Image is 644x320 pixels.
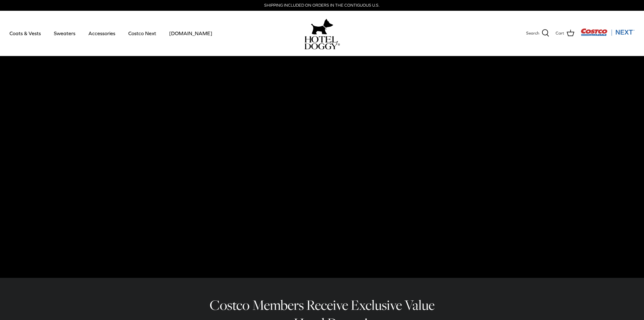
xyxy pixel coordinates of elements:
a: Accessories [83,22,121,44]
img: hoteldoggycom [304,36,340,49]
span: Cart [556,30,564,37]
a: hoteldoggy.com hoteldoggycom [304,17,340,49]
span: Search [526,30,539,37]
a: Costco Next [123,22,162,44]
a: Visit Costco Next [581,32,634,37]
a: Sweaters [48,22,81,44]
img: hoteldoggy.com [311,17,333,36]
a: Coats & Vests [4,22,47,44]
a: Cart [556,29,574,37]
a: Search [526,29,549,37]
a: [DOMAIN_NAME] [163,22,218,44]
img: Costco Next [581,28,634,36]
